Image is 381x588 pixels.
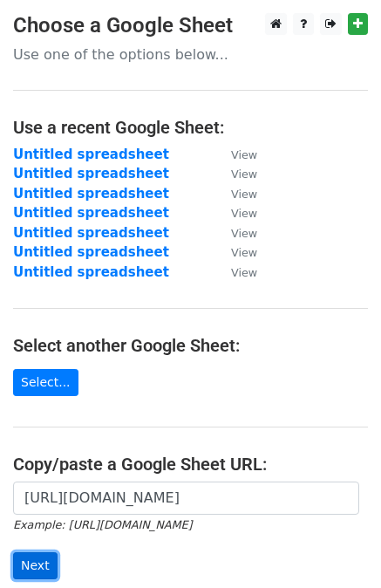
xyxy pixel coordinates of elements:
[13,369,78,396] a: Select...
[13,117,368,138] h4: Use a recent Google Sheet:
[13,518,192,531] small: Example: [URL][DOMAIN_NAME]
[231,188,257,201] small: View
[231,246,257,259] small: View
[13,166,169,181] a: Untitled spreadsheet
[231,266,257,279] small: View
[231,148,257,161] small: View
[231,207,257,220] small: View
[214,205,257,221] a: View
[13,186,169,202] a: Untitled spreadsheet
[13,225,169,241] a: Untitled spreadsheet
[13,205,169,221] a: Untitled spreadsheet
[13,482,359,515] input: Paste your Google Sheet URL here
[231,168,257,181] small: View
[214,147,257,162] a: View
[13,13,368,38] h3: Choose a Google Sheet
[214,264,257,280] a: View
[13,45,368,64] p: Use one of the options below...
[13,244,169,260] a: Untitled spreadsheet
[13,454,368,475] h4: Copy/paste a Google Sheet URL:
[214,244,257,260] a: View
[294,504,381,588] iframe: Chat Widget
[13,147,169,162] a: Untitled spreadsheet
[13,264,169,280] a: Untitled spreadsheet
[214,225,257,241] a: View
[13,552,58,579] input: Next
[214,166,257,181] a: View
[214,186,257,202] a: View
[13,335,368,356] h4: Select another Google Sheet:
[231,227,257,240] small: View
